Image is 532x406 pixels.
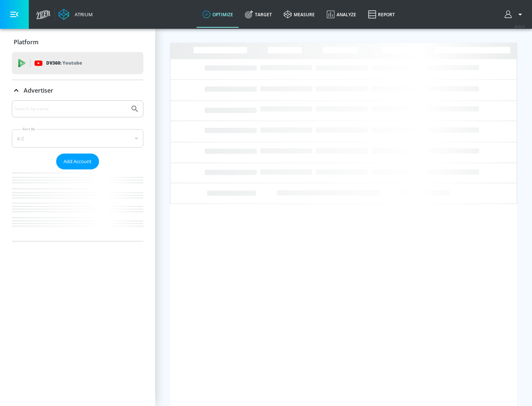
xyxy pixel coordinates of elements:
a: optimize [197,1,239,28]
a: measure [278,1,321,28]
div: Advertiser [12,100,143,241]
div: Atrium [72,11,93,18]
p: Advertiser [24,86,53,94]
a: Analyze [321,1,362,28]
input: Search by name [15,104,127,114]
p: Platform [14,38,38,46]
div: A-Z [12,129,143,148]
span: v 4.32.0 [514,24,525,28]
label: Sort By [21,127,37,131]
div: Platform [12,32,143,52]
a: Report [362,1,401,28]
div: Advertiser [12,80,143,101]
div: DV360: Youtube [12,52,143,74]
a: Atrium [58,9,93,20]
p: DV360: [46,59,82,67]
p: Youtube [62,59,82,67]
button: Add Account [56,154,99,169]
span: Add Account [64,157,92,166]
nav: list of Advertiser [12,169,143,241]
a: Target [239,1,278,28]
